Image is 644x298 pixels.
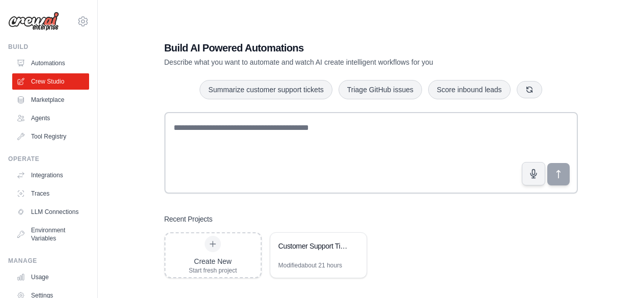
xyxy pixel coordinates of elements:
[517,81,542,98] button: Get new suggestions
[189,256,237,266] div: Create New
[278,241,348,251] div: Customer Support Ticket Automation
[164,41,507,55] h1: Build AI Powered Automations
[164,57,507,67] p: Describe what you want to automate and watch AI create intelligent workflows for you
[522,162,545,185] button: Click to speak your automation idea
[12,185,89,202] a: Traces
[12,128,89,145] a: Tool Registry
[12,222,89,247] a: Environment Variables
[12,92,89,108] a: Marketplace
[12,269,89,285] a: Usage
[200,80,332,99] button: Summarize customer support tickets
[8,155,89,163] div: Operate
[339,80,422,99] button: Triage GitHub issues
[428,80,511,99] button: Score inbound leads
[12,204,89,220] a: LLM Connections
[8,43,89,51] div: Build
[12,167,89,183] a: Integrations
[8,257,89,265] div: Manage
[12,55,89,71] a: Automations
[164,214,213,224] h3: Recent Projects
[189,266,237,275] div: Start fresh project
[12,110,89,126] a: Agents
[8,12,59,31] img: Logo
[12,73,89,90] a: Crew Studio
[278,261,342,269] div: Modified about 21 hours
